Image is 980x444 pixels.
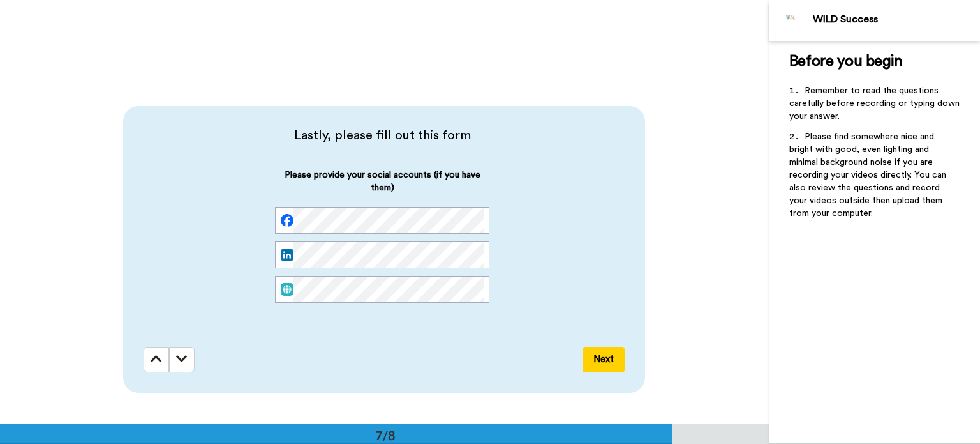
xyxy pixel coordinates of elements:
div: WILD Success [813,13,979,26]
span: Lastly, please fill out this form [144,126,621,144]
button: Next [583,347,625,372]
img: Profile Image [776,5,806,36]
span: Please find somewhere nice and bright with good, even lighting and minimal background noise if yo... [789,132,949,218]
img: facebook.svg [281,214,293,227]
span: Please provide your social accounts (if you have them) [275,169,489,207]
img: web.svg [281,283,293,296]
img: linked-in.png [281,249,293,261]
span: Before you begin [789,54,902,69]
span: Remember to read the questions carefully before recording or typing down your answer. [789,86,962,121]
div: 7/8 [355,426,416,444]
